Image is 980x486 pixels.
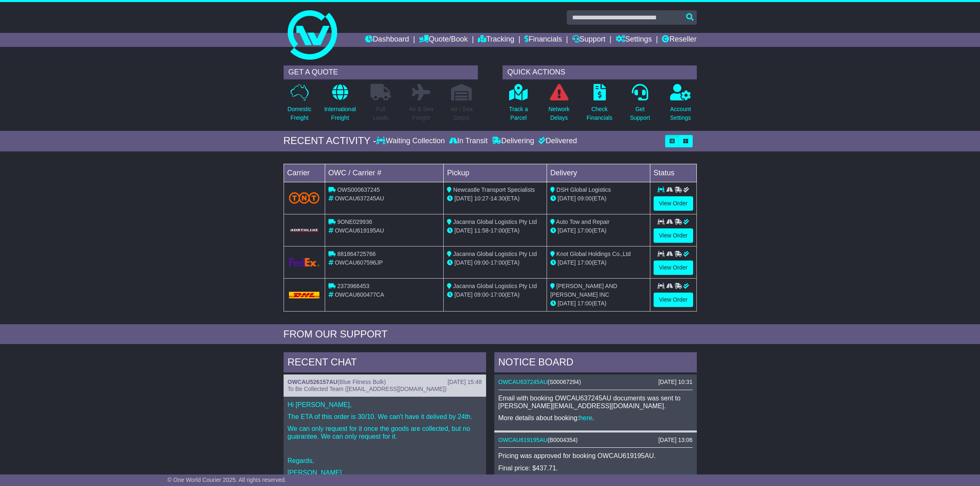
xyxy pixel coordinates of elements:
[491,259,505,266] span: 17:00
[453,251,537,257] span: Jacanna Global Logistics Pty Ltd
[337,283,369,289] span: 2373966453
[491,195,505,202] span: 14:30
[548,105,569,122] p: Network Delays
[548,84,570,127] a: NetworkDelays
[444,164,547,182] td: Pickup
[335,195,384,202] span: OWCAU637245AU
[549,379,579,385] span: S00067294
[577,195,592,202] span: 09:00
[325,164,444,182] td: OWC / Carrier #
[498,414,693,422] p: More details about booking: .
[498,452,693,460] p: Pricing was approved for booking OWCAU619195AU.
[289,192,320,203] img: TNT_Domestic.png
[494,352,697,374] div: NOTICE BOARD
[478,33,514,47] a: Tracking
[289,292,320,298] img: DHL.png
[616,33,652,47] a: Settings
[491,227,505,234] span: 17:00
[324,84,356,127] a: InternationalFreight
[447,194,543,203] div: - (ETA)
[454,227,473,234] span: [DATE]
[409,105,433,122] p: Air & Sea Freight
[337,186,380,193] span: OWS000637245
[658,379,692,386] div: [DATE] 10:31
[550,283,617,298] span: [PERSON_NAME] AND [PERSON_NAME] INC
[556,186,611,193] span: DSH Global Logistics
[284,352,486,374] div: RECENT CHAT
[284,164,325,182] td: Carrier
[549,437,576,443] span: B0004354
[558,259,576,266] span: [DATE]
[550,299,647,308] div: (ETA)
[453,219,537,225] span: Jacanna Global Logistics Pty Ltd
[670,105,691,122] p: Account Settings
[419,33,468,47] a: Quote/Book
[447,379,482,386] div: [DATE] 15:48
[288,457,482,465] p: Regards,
[650,164,696,182] td: Status
[550,194,647,203] div: (ETA)
[654,196,693,211] a: View Order
[447,226,543,235] div: - (ETA)
[498,437,693,444] div: ( )
[288,401,482,409] p: Hi [PERSON_NAME],
[654,228,693,243] a: View Order
[376,137,447,146] div: Waiting Collection
[547,164,650,182] td: Delivery
[289,258,320,267] img: GetCarrierServiceLogo
[498,394,693,410] p: Email with booking OWCAU637245AU documents was sent to [PERSON_NAME][EMAIL_ADDRESS][DOMAIN_NAME].
[284,328,697,340] div: FROM OUR SUPPORT
[335,259,383,266] span: OWCAU607596JP
[284,135,377,147] div: RECENT ACTIVITY -
[558,300,576,307] span: [DATE]
[288,379,482,386] div: ( )
[558,227,576,234] span: [DATE]
[337,251,375,257] span: 881864725766
[524,33,562,47] a: Financials
[587,105,612,122] p: Check Financials
[498,464,693,472] p: Final price: $437.71.
[370,105,391,122] p: Full Loads
[556,219,610,225] span: Auto Tow and Repair
[365,33,409,47] a: Dashboard
[451,105,473,122] p: Air / Sea Depot
[454,291,473,298] span: [DATE]
[168,477,286,483] span: © One World Courier 2025. All rights reserved.
[662,33,696,47] a: Reseller
[454,195,473,202] span: [DATE]
[453,283,537,289] span: Jacanna Global Logistics Pty Ltd
[284,65,478,79] div: GET A QUOTE
[498,379,548,385] a: OWCAU637245AU
[509,84,528,127] a: Track aParcel
[288,425,482,440] p: We can only request for it once the goods are collected, but no guarantee. We can only request fo...
[572,33,605,47] a: Support
[503,65,697,79] div: QUICK ACTIONS
[630,105,650,122] p: Get Support
[654,260,693,275] a: View Order
[474,227,489,234] span: 11:58
[335,227,384,234] span: OWCAU619195AU
[287,84,312,127] a: DomesticFreight
[447,258,543,267] div: - (ETA)
[287,105,311,122] p: Domestic Freight
[577,300,592,307] span: 17:00
[556,251,631,257] span: Knot Global Holdings Co.,Ltd
[509,105,528,122] p: Track a Parcel
[335,291,384,298] span: OWCAU600477CA
[288,413,482,421] p: The ETA of this order is 30/10. We can't have it delived by 24th.
[453,186,535,193] span: Newcastle Transport Specialists
[474,195,489,202] span: 10:27
[288,379,338,385] a: OWCAU526157AU
[498,437,548,443] a: OWCAU619195AU
[629,84,650,127] a: GetSupport
[550,258,647,267] div: (ETA)
[550,226,647,235] div: (ETA)
[654,293,693,307] a: View Order
[454,259,473,266] span: [DATE]
[288,469,482,477] p: [PERSON_NAME]
[474,259,489,266] span: 09:00
[447,291,543,299] div: - (ETA)
[586,84,613,127] a: CheckFinancials
[491,291,505,298] span: 17:00
[474,291,489,298] span: 09:00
